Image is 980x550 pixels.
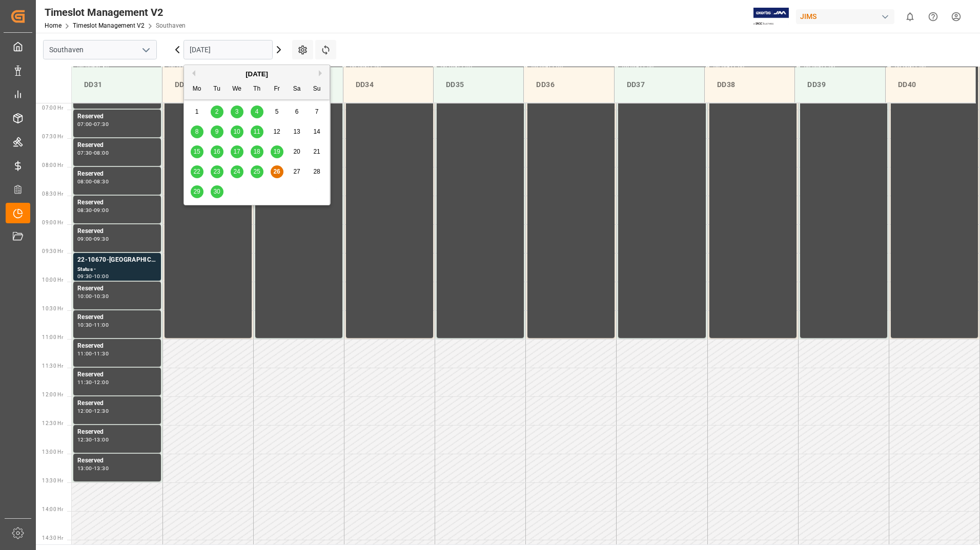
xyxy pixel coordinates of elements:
span: 22 [193,168,200,175]
div: Choose Monday, September 22nd, 2025 [191,165,203,178]
div: Choose Monday, September 29th, 2025 [191,185,203,198]
div: Choose Thursday, September 4th, 2025 [251,105,263,118]
div: Reserved [77,370,157,380]
span: 24 [233,168,240,175]
span: 15 [193,148,200,155]
div: DD38 [713,75,786,94]
img: Exertis%20JAM%20-%20Email%20Logo.jpg_1722504956.jpg [753,8,789,26]
span: 21 [313,148,320,155]
button: JIMS [796,7,899,26]
span: 23 [213,168,220,175]
div: 12:30 [77,437,92,442]
div: Choose Saturday, September 20th, 2025 [291,145,303,158]
div: 08:00 [94,151,109,155]
div: 08:30 [94,179,109,184]
div: Choose Wednesday, September 24th, 2025 [231,165,243,178]
div: 22-10670-[GEOGRAPHIC_DATA] [77,255,157,265]
div: Choose Friday, September 19th, 2025 [271,145,283,158]
div: Reserved [77,169,157,179]
span: 13:30 Hr [42,478,63,483]
div: Choose Wednesday, September 3rd, 2025 [231,105,243,118]
div: Choose Sunday, September 28th, 2025 [311,165,323,178]
span: 25 [253,168,260,175]
div: - [92,237,94,241]
div: Choose Tuesday, September 30th, 2025 [211,185,223,198]
div: Sa [291,83,303,96]
div: Fr [271,83,283,96]
span: 12:00 Hr [42,392,63,397]
span: 09:30 Hr [42,248,63,254]
div: Choose Monday, September 8th, 2025 [191,125,203,138]
span: 20 [293,148,300,155]
a: Timeslot Management V2 [73,22,145,29]
div: Th [251,83,263,96]
div: 09:00 [77,237,92,241]
span: 8 [195,128,199,135]
div: Reserved [77,226,157,237]
div: - [92,294,94,299]
div: DD31 [80,75,154,94]
div: Reserved [77,312,157,323]
span: 1 [195,108,199,115]
span: 28 [313,168,320,175]
div: Choose Tuesday, September 16th, 2025 [211,145,223,158]
div: 08:00 [77,179,92,184]
span: 9 [215,128,219,135]
div: Status - [77,265,157,274]
div: Choose Wednesday, September 10th, 2025 [231,125,243,138]
input: DD-MM-YYYY [183,40,273,59]
div: DD35 [442,75,515,94]
div: 07:30 [94,122,109,126]
div: 10:30 [77,323,92,327]
div: 07:30 [77,151,92,155]
div: 13:00 [77,466,92,471]
div: Choose Monday, September 15th, 2025 [191,145,203,158]
span: 27 [293,168,300,175]
div: 09:00 [94,208,109,213]
div: Choose Saturday, September 27th, 2025 [291,165,303,178]
span: 14 [313,128,320,135]
span: 6 [295,108,299,115]
span: 11:00 Hr [42,334,63,340]
span: 09:00 Hr [42,220,63,225]
div: - [92,409,94,413]
div: - [92,208,94,213]
span: 14:30 Hr [42,535,63,541]
button: show 0 new notifications [899,5,922,28]
span: 08:00 Hr [42,162,63,168]
span: 07:30 Hr [42,134,63,139]
span: 5 [275,108,279,115]
div: 11:30 [94,351,109,356]
div: 11:30 [77,380,92,385]
div: 13:00 [94,437,109,442]
span: 13:00 Hr [42,449,63,455]
div: - [92,323,94,327]
div: Choose Tuesday, September 23rd, 2025 [211,165,223,178]
div: 13:30 [94,466,109,471]
div: 10:00 [77,294,92,299]
div: - [92,122,94,126]
div: Choose Sunday, September 7th, 2025 [311,105,323,118]
span: 14:00 Hr [42,506,63,512]
div: 07:00 [77,122,92,126]
div: Tu [211,83,223,96]
div: Reserved [77,140,157,151]
span: 2 [215,108,219,115]
span: 11:30 Hr [42,363,63,369]
span: 16 [213,148,220,155]
div: 10:00 [94,274,109,279]
div: [DATE] [184,69,330,79]
div: Reserved [77,341,157,351]
span: 10 [233,128,240,135]
span: 12:30 Hr [42,420,63,426]
div: Reserved [77,427,157,437]
div: 09:30 [94,237,109,241]
div: 08:30 [77,208,92,213]
div: Choose Monday, September 1st, 2025 [191,105,203,118]
div: 12:00 [77,409,92,413]
span: 29 [193,188,200,195]
div: Choose Friday, September 12th, 2025 [271,125,283,138]
div: - [92,151,94,155]
button: Previous Month [189,70,195,76]
span: 08:30 Hr [42,191,63,197]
